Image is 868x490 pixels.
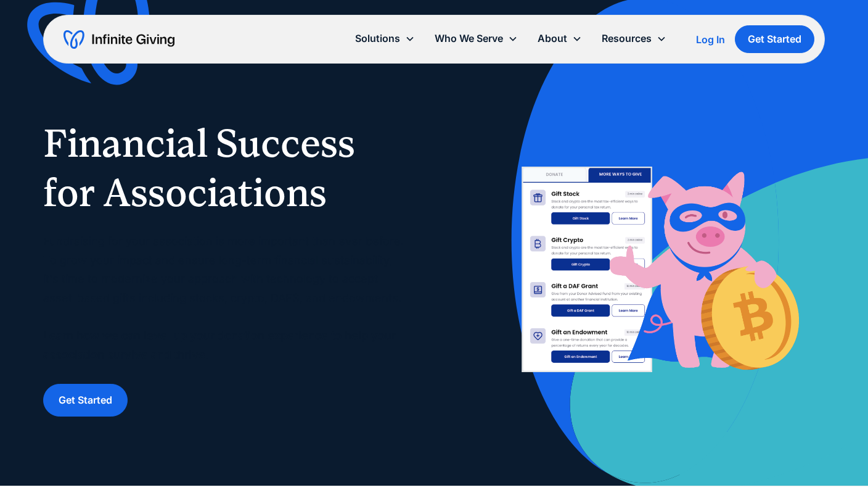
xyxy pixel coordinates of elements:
a: Get Started [735,25,814,53]
p: Fundraising for your association is more important than ever before. To grow your impact and ensu... [43,232,409,364]
a: home [63,30,174,49]
div: Solutions [345,25,425,52]
a: Get Started [43,384,128,417]
div: About [538,30,567,47]
img: nonprofit donation platform for faith-based organizations and ministries [459,141,825,394]
div: Resources [592,25,676,52]
div: Solutions [355,30,400,47]
div: Who We Serve [425,25,528,52]
h1: Financial Success for Associations [43,118,409,217]
div: Log In [696,35,725,44]
a: Log In [696,32,725,47]
div: About [528,25,592,52]
div: Who We Serve [435,30,503,47]
div: Resources [602,30,652,47]
strong: Learn how we can level up your donation experience to help your association survive and thrive. [43,329,396,361]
